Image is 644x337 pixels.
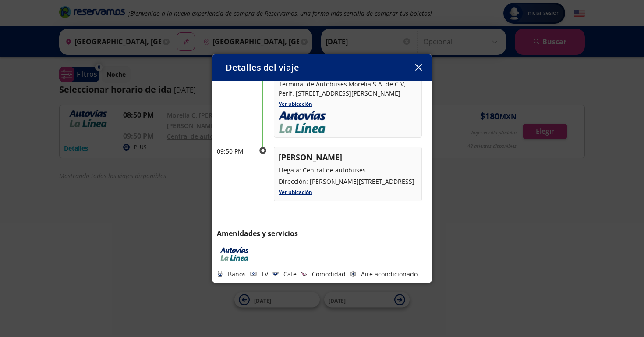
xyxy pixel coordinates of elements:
p: 09:50 PM [217,147,252,156]
img: AUTOVÍAS Y LA LÍNEA [217,247,252,261]
p: Amenidades y servicios [217,228,427,239]
p: Terminal de Autobuses Morelia S.A. de C.V, Perif. [STREET_ADDRESS][PERSON_NAME] [279,79,417,98]
p: Baños [228,269,246,279]
img: Logo_Autovias_LaLinea_VERT.png [279,111,326,133]
p: Aire acondicionado [361,269,418,279]
a: Ver ubicación [279,188,312,196]
p: TV [261,269,268,279]
p: Llega a: Central de autobuses [279,165,417,175]
p: Detalles del viaje [226,61,299,74]
p: Café [283,269,297,279]
p: Dirección: [PERSON_NAME][STREET_ADDRESS] [279,177,417,186]
p: [PERSON_NAME] [279,151,417,163]
a: Ver ubicación [279,100,312,108]
p: Comodidad [312,269,346,279]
